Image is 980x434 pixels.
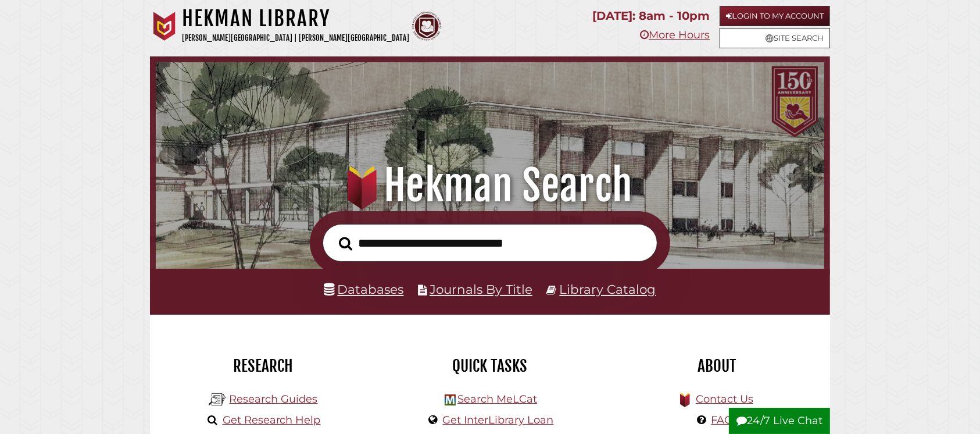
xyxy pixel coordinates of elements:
[223,414,321,426] a: Get Research Help
[445,394,456,405] img: Hekman Library Logo
[443,414,554,426] a: Get InterLibrary Loan
[430,282,532,297] a: Journals By Title
[720,6,830,26] a: Login to My Account
[640,29,710,41] a: More Hours
[229,393,317,405] a: Research Guides
[150,12,179,41] img: Calvin University
[720,28,830,48] a: Site Search
[560,282,656,297] a: Library Catalog
[339,236,352,251] i: Search
[412,12,441,41] img: Calvin Theological Seminary
[182,6,409,31] h1: Hekman Library
[209,391,226,408] img: Hekman Library Logo
[170,160,809,211] h1: Hekman Search
[592,6,710,26] p: [DATE]: 8am - 10pm
[333,233,358,254] button: Search
[182,31,409,45] p: [PERSON_NAME][GEOGRAPHIC_DATA] | [PERSON_NAME][GEOGRAPHIC_DATA]
[711,414,739,426] a: FAQs
[696,393,753,405] a: Contact Us
[457,393,537,405] a: Search MeLCat
[385,356,595,376] h2: Quick Tasks
[612,356,821,376] h2: About
[159,356,368,376] h2: Research
[324,282,404,297] a: Databases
